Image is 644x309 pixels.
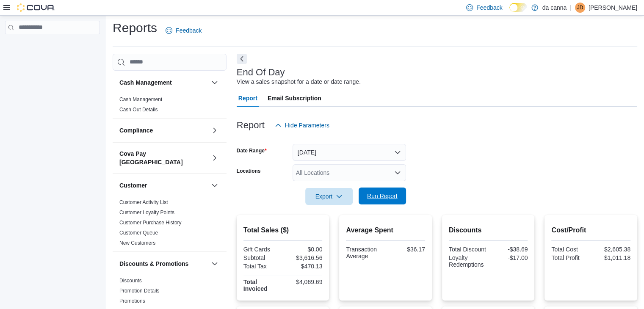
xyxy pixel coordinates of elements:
div: -$38.69 [490,246,528,253]
button: Cash Management [210,77,220,88]
div: $4,069.69 [285,279,322,285]
h3: Customer [119,181,147,190]
h3: Report [237,120,265,130]
h3: End Of Day [237,67,285,77]
div: Jp Ding [575,3,585,13]
div: Gift Cards [243,246,281,253]
span: Discounts [119,277,142,284]
div: Transaction Average [346,246,384,259]
div: Total Discount [449,246,486,253]
span: Cash Out Details [119,106,158,113]
h3: Compliance [119,126,153,135]
button: Compliance [210,125,220,135]
h2: Cost/Profit [551,225,630,235]
div: Customer [113,197,227,251]
div: $470.13 [285,263,322,270]
span: Dark Mode [509,12,510,12]
div: Loyalty Redemptions [449,254,486,268]
a: Cash Management [119,97,162,102]
strong: Total Invoiced [243,279,268,292]
button: Customer [119,181,208,190]
span: Promotion Details [119,287,160,294]
button: Discounts & Promotions [210,259,220,269]
span: Feedback [176,26,202,35]
button: Cash Management [119,78,208,87]
span: Customer Loyalty Points [119,209,174,216]
div: Total Tax [243,263,281,270]
span: Cash Management [119,96,162,103]
div: $3,616.56 [285,254,322,261]
div: $2,605.38 [593,246,630,253]
a: Cash Out Details [119,107,158,113]
div: Total Profit [551,254,589,261]
span: Report [238,90,257,107]
a: Customer Activity List [119,199,168,205]
span: Promotions [119,298,145,304]
button: [DATE] [293,144,406,161]
span: New Customers [119,240,155,246]
button: Run Report [359,188,406,204]
a: Customer Purchase History [119,220,182,226]
button: Cova Pay [GEOGRAPHIC_DATA] [210,153,220,163]
h3: Cash Management [119,78,172,87]
h3: Discounts & Promotions [119,259,188,268]
span: Export [310,188,348,205]
button: Hide Parameters [271,117,333,134]
nav: Complex example [5,36,100,56]
span: Hide Parameters [285,121,329,130]
span: Customer Activity List [119,199,168,206]
a: Customer Queue [119,230,158,236]
button: Cova Pay [GEOGRAPHIC_DATA] [119,149,208,166]
input: Dark Mode [509,3,527,12]
div: Total Cost [551,246,589,253]
div: View a sales snapshot for a date or date range. [237,77,361,86]
label: Locations [237,168,261,174]
h1: Reports [113,19,157,36]
a: Feedback [162,22,205,39]
h2: Total Sales ($) [243,225,323,235]
p: | [570,3,572,13]
p: da canna [542,3,567,13]
div: $36.17 [387,246,425,253]
img: Cova [17,3,55,12]
button: Compliance [119,126,208,135]
a: Promotions [119,298,145,304]
button: Customer [210,180,220,190]
div: $1,011.18 [593,254,630,261]
h2: Discounts [449,225,528,235]
a: Promotion Details [119,288,160,294]
span: Run Report [367,192,398,200]
span: Customer Purchase History [119,219,182,226]
span: Customer Queue [119,229,158,236]
div: Subtotal [243,254,281,261]
button: Export [305,188,353,205]
h2: Average Spent [346,225,425,235]
button: Next [237,54,247,64]
div: Cash Management [113,94,227,118]
label: Date Range [237,147,267,154]
button: Discounts & Promotions [119,259,208,268]
p: [PERSON_NAME] [589,3,637,13]
a: New Customers [119,240,155,246]
a: Discounts [119,278,142,284]
div: -$17.00 [490,254,528,261]
span: JD [577,3,583,13]
div: $0.00 [285,246,322,253]
button: Open list of options [394,169,401,176]
a: Customer Loyalty Points [119,210,174,215]
span: Email Subscription [268,90,321,107]
span: Feedback [476,3,502,12]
